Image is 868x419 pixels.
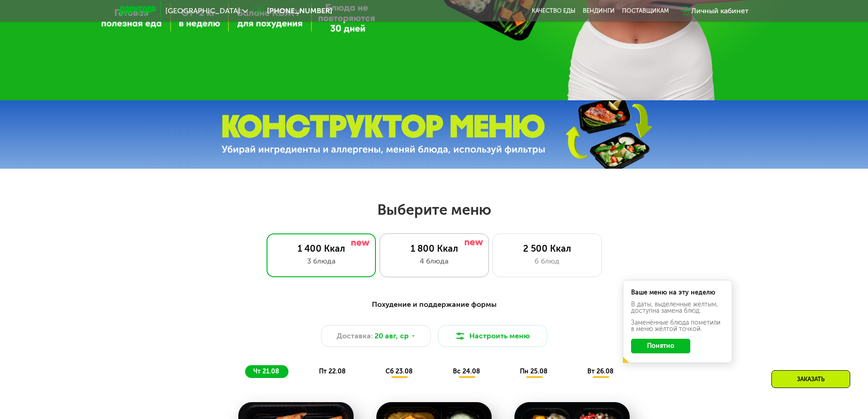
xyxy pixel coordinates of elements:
[631,290,724,296] div: Ваше меню на эту неделю
[532,7,575,15] a: Качество еды
[502,256,592,267] div: 6 блюд
[276,243,366,254] div: 1 400 Ккал
[389,256,479,267] div: 4 блюда
[453,367,480,375] span: вс 24.08
[164,299,704,310] div: Похудение и поддержание формы
[587,367,614,375] span: вт 26.08
[631,320,724,332] div: Заменённые блюда пометили в меню жёлтой точкой.
[502,243,592,254] div: 2 500 Ккал
[253,367,279,375] span: чт 21.08
[252,5,332,16] a: [PHONE_NUMBER]
[520,367,548,375] span: пн 25.08
[631,339,690,353] button: Понятно
[631,301,724,314] div: В даты, выделенные желтым, доступна замена блюд.
[385,367,413,375] span: сб 23.08
[691,5,749,16] div: Личный кабинет
[622,7,669,15] div: поставщикам
[389,243,479,254] div: 1 800 Ккал
[165,7,240,15] span: [GEOGRAPHIC_DATA]
[375,331,409,341] span: 20 авг, ср
[337,331,373,341] span: Доставка:
[29,201,839,219] h2: Выберите меню
[319,367,346,375] span: пт 22.08
[438,325,547,347] button: Настроить меню
[276,256,366,267] div: 3 блюда
[583,7,615,15] a: Вендинги
[771,370,850,388] div: Заказать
